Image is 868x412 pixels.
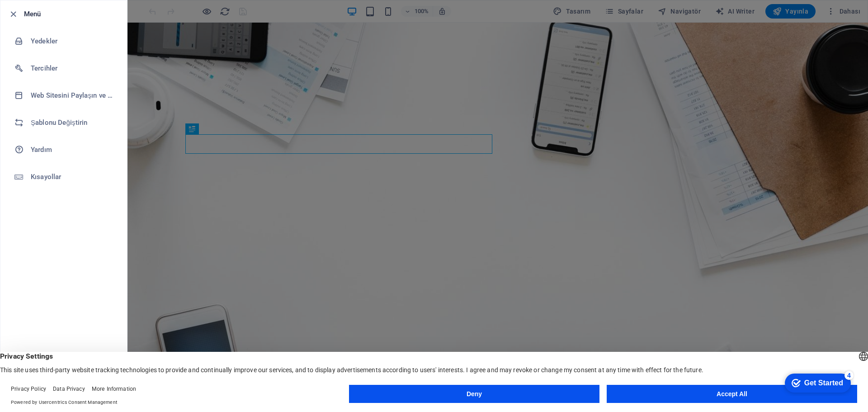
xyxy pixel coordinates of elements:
a: Yardım [0,136,127,163]
div: 4 [67,2,76,11]
div: Get Started 4 items remaining, 20% complete [7,5,73,24]
h6: Yedekler [31,36,114,47]
h6: Web Sitesini Paylaşın ve [GEOGRAPHIC_DATA] [31,90,114,101]
h6: Yardım [31,144,114,155]
div: Get Started [27,10,66,18]
h6: Menü [24,9,120,19]
h6: Kısayollar [31,171,114,182]
h6: Tercihler [31,63,114,74]
h6: Şablonu Değiştirin [31,117,114,128]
